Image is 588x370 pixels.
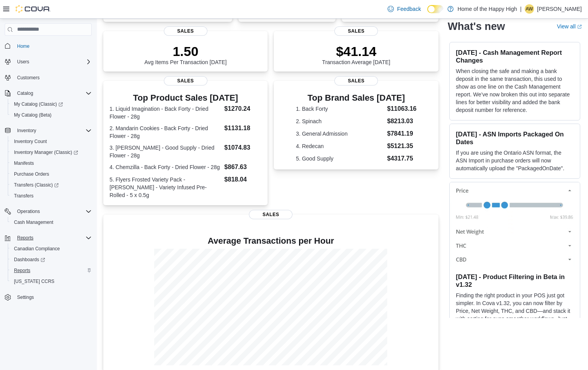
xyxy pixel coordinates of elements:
a: [US_STATE] CCRS [11,277,57,286]
dt: 1. Liquid Imagination - Back Forty - Dried Flower - 28g [110,105,221,120]
a: Transfers [11,191,37,201]
dt: 2. Mandarin Cookies - Back Forty - Dried Flower - 28g [110,124,221,140]
span: Cash Management [14,219,53,225]
span: Transfers (Classic) [14,182,59,188]
h3: [DATE] - Cash Management Report Changes [456,49,574,64]
dt: 5. Good Supply [296,155,384,162]
a: Customers [14,73,43,82]
p: Finding the right product in your POS just got simpler. In Cova v1.32, you can now filter by Pric... [456,292,574,346]
dd: $8213.03 [387,117,417,126]
a: View allExternal link [557,23,582,30]
div: Avg Items Per Transaction [DATE] [144,44,227,65]
span: Inventory Count [14,138,47,145]
button: Inventory [2,125,95,136]
span: Manifests [11,159,92,168]
span: Operations [17,208,40,215]
h2: What's new [448,20,505,33]
button: Reports [8,265,95,276]
button: Cash Management [8,217,95,228]
button: Users [2,56,95,67]
a: Reports [11,266,33,275]
a: My Catalog (Beta) [11,110,55,120]
button: Catalog [14,89,36,98]
button: Canadian Compliance [8,243,95,254]
span: Sales [334,76,378,86]
span: Feedback [397,5,421,13]
dd: $867.63 [224,162,262,172]
span: Customers [17,75,40,81]
span: Transfers (Classic) [11,180,92,190]
span: Washington CCRS [11,277,92,286]
nav: Complex example [5,37,92,323]
dt: 4. Redecan [296,142,384,150]
span: Cash Management [11,218,92,227]
span: My Catalog (Beta) [11,110,92,120]
span: Purchase Orders [11,169,92,179]
span: Inventory [17,127,36,134]
a: Transfers (Classic) [8,180,95,190]
div: Transaction Average [DATE] [322,44,390,65]
p: Home of the Happy High [458,4,517,14]
span: Operations [14,207,92,216]
dd: $5121.35 [387,141,417,151]
button: Operations [14,207,43,216]
svg: External link [577,24,582,29]
button: Purchase Orders [8,169,95,180]
button: Settings [2,291,95,303]
a: Inventory Manager (Classic) [8,147,95,158]
a: Home [14,42,33,51]
dt: 4. Chemzilla - Back Forty - Dried Flower - 28g [110,163,221,171]
span: Manifests [14,160,34,166]
h3: Top Product Sales [DATE] [110,93,261,103]
button: Reports [2,232,95,243]
button: My Catalog (Beta) [8,110,95,120]
dd: $11063.16 [387,104,417,113]
span: Purchase Orders [14,171,49,177]
dd: $7841.19 [387,129,417,138]
span: Sales [249,210,292,219]
h3: Top Brand Sales [DATE] [296,93,417,103]
span: Sales [164,26,207,36]
span: Reports [11,266,92,275]
span: Users [14,57,92,66]
a: Dashboards [11,255,48,264]
button: Manifests [8,158,95,169]
a: My Catalog (Classic) [11,99,66,109]
span: Sales [164,76,207,86]
span: Sales [334,26,378,36]
button: Inventory [14,126,39,135]
span: Settings [14,292,92,302]
button: Transfers [8,190,95,201]
span: Settings [17,294,34,300]
span: Transfers [11,191,92,201]
span: Customers [14,73,92,82]
a: Cash Management [11,218,56,227]
dt: 2. Spinach [296,117,384,125]
dt: 5. Flyers Frosted Variety Pack - [PERSON_NAME] - Variety Infused Pre-Rolled - 5 x 0.5g [110,176,221,199]
span: [US_STATE] CCRS [14,278,54,284]
dt: 1. Back Forty [296,105,384,113]
span: Inventory Count [11,137,92,146]
a: Transfers (Classic) [11,180,62,190]
a: Purchase Orders [11,169,52,179]
dd: $4317.75 [387,154,417,163]
h3: [DATE] - Product Filtering in Beta in v1.32 [456,273,574,289]
a: Feedback [384,1,424,17]
a: Inventory Count [11,137,50,146]
a: Settings [14,293,37,302]
a: Dashboards [8,254,95,265]
span: Reports [17,235,33,241]
span: Users [17,59,29,65]
span: My Catalog (Classic) [11,99,92,109]
p: [PERSON_NAME] [537,4,582,14]
dt: 3. [PERSON_NAME] - Good Supply - Dried Flower - 28g [110,144,221,159]
dd: $1270.24 [224,104,262,113]
a: Inventory Manager (Classic) [11,148,81,157]
div: Amanda Wheatley [525,4,534,14]
span: Canadian Compliance [14,246,60,252]
p: 1.50 [144,44,227,59]
button: Catalog [2,88,95,99]
dd: $1074.83 [224,143,262,152]
h4: Average Transactions per Hour [110,236,432,246]
h3: [DATE] - ASN Imports Packaged On Dates [456,130,574,146]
